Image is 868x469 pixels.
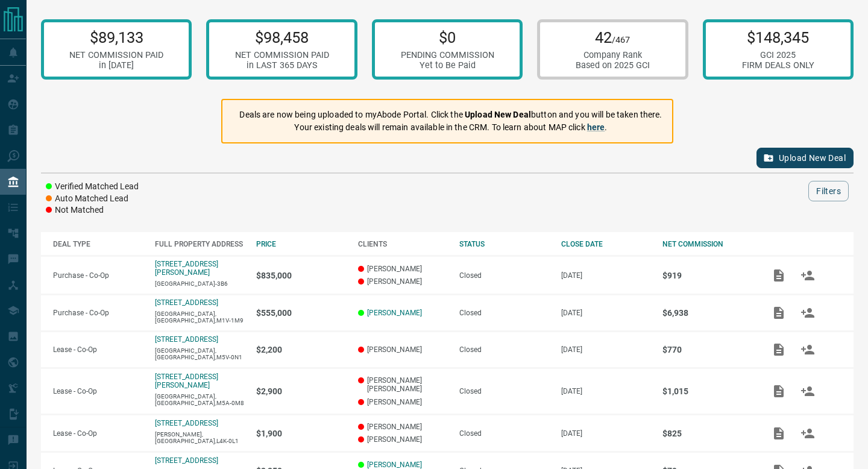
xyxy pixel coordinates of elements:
p: Lease - Co-Op [53,429,143,438]
a: [STREET_ADDRESS] [155,298,218,307]
p: $1,015 [662,386,752,396]
div: CLOSE DATE [561,240,651,248]
span: Match Clients [793,308,822,316]
div: NET COMMISSION PAID [69,50,163,60]
span: Match Clients [793,386,822,395]
p: [PERSON_NAME] [358,345,448,354]
strong: Upload New Deal [465,110,531,119]
p: 42 [576,28,650,46]
p: Purchase - Co-Op [53,271,143,280]
div: Closed [459,271,549,280]
div: Closed [459,309,549,317]
a: [STREET_ADDRESS][PERSON_NAME] [155,260,218,277]
span: Match Clients [793,271,822,279]
p: $555,000 [256,308,346,318]
a: [PERSON_NAME] [367,461,422,469]
p: Your existing deals will remain available in the CRM. To learn about MAP click . [239,121,662,134]
div: Based on 2025 GCI [576,60,650,71]
p: [GEOGRAPHIC_DATA],[GEOGRAPHIC_DATA],M5V-0N1 [155,347,245,360]
p: $770 [662,345,752,354]
div: in [DATE] [69,60,163,71]
div: NET COMMISSION [662,240,752,248]
p: $1,900 [256,429,346,438]
p: $98,458 [235,28,329,46]
p: [DATE] [561,429,651,438]
div: STATUS [459,240,549,248]
div: GCI 2025 [742,50,814,60]
p: $2,900 [256,386,346,396]
a: [PERSON_NAME] [367,309,422,317]
span: Add / View Documents [764,308,793,316]
span: Match Clients [793,345,822,353]
p: $89,133 [69,28,163,46]
span: Match Clients [793,429,822,437]
a: [STREET_ADDRESS][PERSON_NAME] [155,373,218,389]
li: Not Matched [46,204,139,216]
div: PENDING COMMISSION [401,50,494,60]
div: FIRM DEALS ONLY [742,60,814,71]
p: Lease - Co-Op [53,345,143,354]
div: in LAST 365 DAYS [235,60,329,71]
a: [STREET_ADDRESS] [155,335,218,344]
p: [DATE] [561,387,651,395]
span: Add / View Documents [764,386,793,395]
p: $6,938 [662,308,752,318]
p: [PERSON_NAME] [358,265,448,273]
button: Upload New Deal [756,148,854,168]
div: Closed [459,345,549,354]
p: [GEOGRAPHIC_DATA],[GEOGRAPHIC_DATA],M5A-0M8 [155,393,245,406]
li: Verified Matched Lead [46,181,139,193]
button: Filters [808,181,849,201]
p: $835,000 [256,271,346,280]
p: Deals are now being uploaded to myAbode Portal. Click the button and you will be taken there. [239,109,662,121]
li: Auto Matched Lead [46,193,139,205]
div: PRICE [256,240,346,248]
p: [PERSON_NAME] [PERSON_NAME] [358,376,448,393]
span: Add / View Documents [764,271,793,279]
p: [DATE] [561,345,651,354]
p: Lease - Co-Op [53,387,143,395]
p: [GEOGRAPHIC_DATA],[GEOGRAPHIC_DATA],M1V-1M9 [155,310,245,324]
div: FULL PROPERTY ADDRESS [155,240,245,248]
a: [STREET_ADDRESS] [155,419,218,427]
a: here [587,122,605,132]
p: [GEOGRAPHIC_DATA]-3B6 [155,280,245,287]
div: Company Rank [576,50,650,60]
a: [STREET_ADDRESS] [155,456,218,465]
p: $919 [662,271,752,280]
p: [DATE] [561,309,651,317]
span: /467 [612,35,630,45]
p: $825 [662,429,752,438]
p: [PERSON_NAME],[GEOGRAPHIC_DATA],L4K-0L1 [155,431,245,444]
div: Closed [459,387,549,395]
p: Purchase - Co-Op [53,309,143,317]
div: DEAL TYPE [53,240,143,248]
p: $0 [401,28,494,46]
div: Closed [459,429,549,438]
div: NET COMMISSION PAID [235,50,329,60]
span: Add / View Documents [764,345,793,353]
p: [DATE] [561,271,651,280]
p: [PERSON_NAME] [358,398,448,406]
p: [PERSON_NAME] [358,435,448,444]
p: $148,345 [742,28,814,46]
div: CLIENTS [358,240,448,248]
p: [PERSON_NAME] [358,423,448,431]
p: [PERSON_NAME] [358,277,448,286]
div: Yet to Be Paid [401,60,494,71]
span: Add / View Documents [764,429,793,437]
p: $2,200 [256,345,346,354]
